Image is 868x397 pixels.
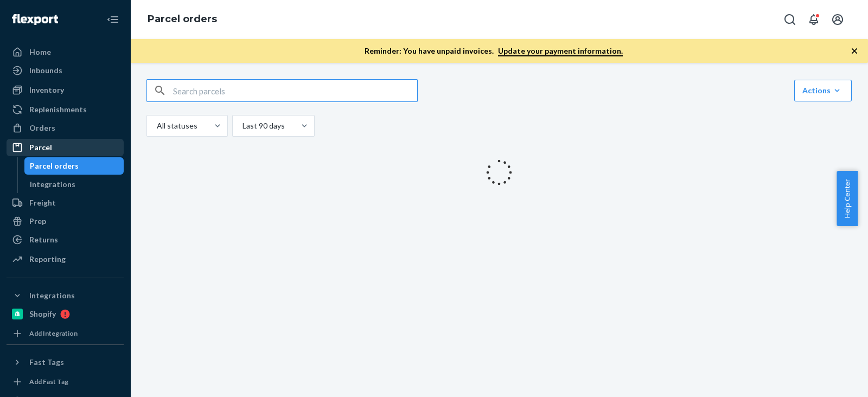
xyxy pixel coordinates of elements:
[7,231,124,248] a: Returns
[498,46,623,56] a: Update your payment information.
[803,9,825,30] button: Open notifications
[29,357,64,368] div: Fast Tags
[827,9,848,30] button: Open account menu
[29,197,56,208] div: Freight
[7,101,124,118] a: Replenishments
[29,142,52,153] div: Parcel
[7,43,124,61] a: Home
[7,305,124,323] a: Shopify
[102,9,124,30] button: Close Navigation
[156,120,157,131] input: All statuses
[29,65,62,76] div: Inbounds
[7,81,124,99] a: Inventory
[30,161,79,171] div: Parcel orders
[29,309,56,319] div: Shopify
[29,329,78,338] div: Add Integration
[7,119,124,137] a: Orders
[7,354,124,371] button: Fast Tags
[29,254,66,265] div: Reporting
[7,139,124,156] a: Parcel
[24,157,124,175] a: Parcel orders
[837,171,858,226] button: Help Center
[30,179,75,190] div: Integrations
[173,80,417,101] input: Search parcels
[148,13,217,25] a: Parcel orders
[29,216,46,227] div: Prep
[7,194,124,212] a: Freight
[29,47,51,57] div: Home
[29,234,58,245] div: Returns
[7,62,124,79] a: Inbounds
[12,14,58,25] img: Flexport logo
[7,327,124,340] a: Add Integration
[139,4,226,35] ol: breadcrumbs
[802,85,844,96] div: Actions
[794,80,852,101] button: Actions
[7,375,124,388] a: Add Fast Tag
[241,120,242,131] input: Last 90 days
[29,85,64,95] div: Inventory
[29,123,55,133] div: Orders
[7,213,124,230] a: Prep
[779,9,801,30] button: Open Search Box
[7,251,124,268] a: Reporting
[29,290,75,301] div: Integrations
[24,176,124,193] a: Integrations
[29,377,68,386] div: Add Fast Tag
[7,287,124,304] button: Integrations
[365,46,623,56] p: Reminder: You have unpaid invoices.
[29,104,87,115] div: Replenishments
